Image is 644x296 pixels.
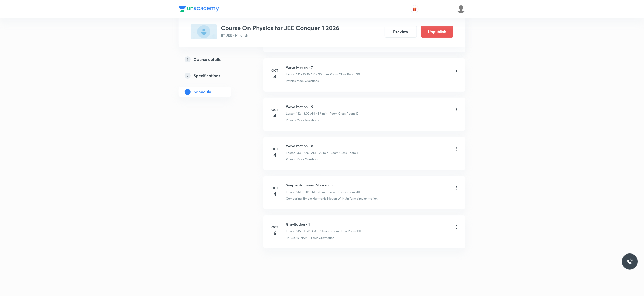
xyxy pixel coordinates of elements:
h4: 6 [270,229,280,237]
h6: Oct [270,107,280,112]
h4: 4 [270,151,280,159]
h4: 4 [270,190,280,198]
p: IIT JEE • Hinglish [221,33,339,38]
p: Physics Mock Questions [286,157,319,162]
button: Preview [385,26,417,38]
h6: Simple Harmonic Motion - 5 [286,182,360,188]
p: 1 [185,56,191,62]
h6: Oct [270,146,280,151]
img: Company Logo [179,6,219,12]
p: • Room Class Room 101 [329,229,361,234]
img: 89A92C50-0B86-4D3E-8595-8A274224C60D_plus.png [191,24,217,39]
p: Lesson 145 • 10:45 AM • 90 min [286,229,329,234]
h4: 3 [270,73,280,80]
p: • Room Class Room 201 [327,190,360,194]
p: Physics Mock Questions [286,79,319,83]
a: 1Course details [179,54,247,65]
p: 2 [185,73,191,79]
button: Unpublish [421,26,453,38]
p: • Room Class Room 101 [328,72,360,77]
img: Anuruddha Kumar [457,5,465,13]
p: • Room Class Room 101 [328,151,360,155]
img: ttu [627,259,633,265]
p: Lesson 141 • 10:45 AM • 90 min [286,72,328,77]
img: avatar [412,7,417,11]
h3: Course On Physics for JEE Conquer 1 2026 [221,24,339,32]
h6: Oct [270,186,280,190]
a: Company Logo [179,6,219,13]
h6: Wave Motion - 9 [286,104,359,109]
p: Lesson 142 • 8:00 AM • 59 min [286,111,327,116]
h6: Wave Motion - 8 [286,143,360,149]
h5: Specifications [194,73,220,79]
h6: Wave Motion - 7 [286,65,360,70]
p: 3 [185,89,191,95]
h4: 4 [270,112,280,119]
h6: Oct [270,225,280,229]
h6: Oct [270,68,280,73]
p: • Room Class Room 101 [327,111,359,116]
h5: Schedule [194,89,211,95]
p: [PERSON_NAME] Laws Gravitation [286,236,334,240]
button: avatar [411,5,419,13]
p: Physics Mock Questions [286,118,319,122]
p: Comparing Simple Harmonic Motion With Uniform circular motion [286,196,378,201]
a: 2Specifications [179,71,247,81]
p: Lesson 143 • 10:45 AM • 90 min [286,151,328,155]
h5: Course details [194,56,221,62]
p: Lesson 144 • 5:05 PM • 90 min [286,190,327,194]
h6: Gravitation - 1 [286,222,361,227]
